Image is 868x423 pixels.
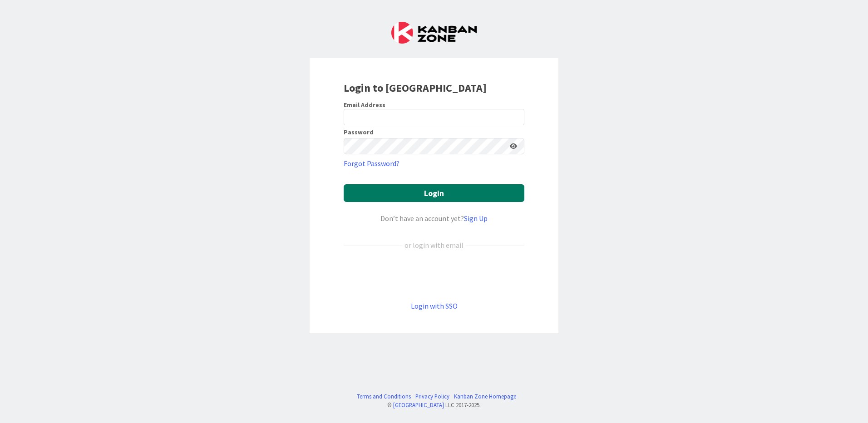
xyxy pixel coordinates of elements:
[344,81,487,95] b: Login to [GEOGRAPHIC_DATA]
[344,184,524,202] button: Login
[391,22,477,44] img: Kanban Zone
[393,401,444,408] a: [GEOGRAPHIC_DATA]
[464,214,488,223] a: Sign Up
[344,101,385,109] label: Email Address
[344,158,399,169] a: Forgot Password?
[357,392,411,401] a: Terms and Conditions
[454,392,516,401] a: Kanban Zone Homepage
[411,301,458,310] a: Login with SSO
[352,401,516,409] div: © LLC 2017- 2025 .
[344,213,524,224] div: Don’t have an account yet?
[344,129,374,135] label: Password
[339,266,529,285] iframe: Knop Inloggen met Google
[415,392,449,401] a: Privacy Policy
[402,240,466,251] div: or login with email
